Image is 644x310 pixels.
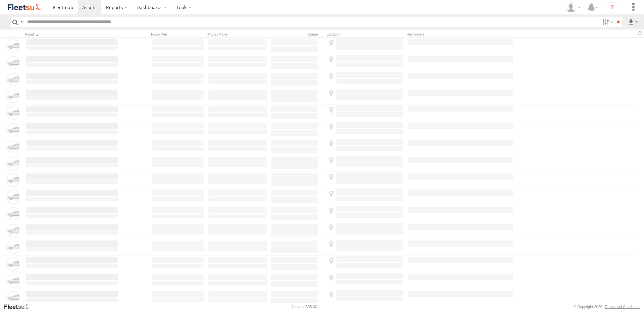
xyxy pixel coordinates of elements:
[4,303,35,310] a: Visit our Website
[605,305,640,309] a: Terms and Conditions
[627,17,639,27] label: Export results as...
[600,17,614,27] label: Search Filter Options
[636,30,644,37] span: Refresh
[207,32,268,37] div: Model/Make
[574,305,640,309] div: © Copyright 2025 -
[19,17,25,27] label: Search Query
[607,2,618,13] i: ?
[151,32,205,37] div: Rego./Vin
[7,3,42,12] img: fleetsu-logo-horizontal.svg
[291,305,317,309] div: Version: 305.03
[407,32,514,37] div: Reminders
[25,32,119,37] div: Click to Sort
[270,32,324,37] div: Usage
[563,2,583,12] div: myBins Admin
[327,32,404,37] div: Location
